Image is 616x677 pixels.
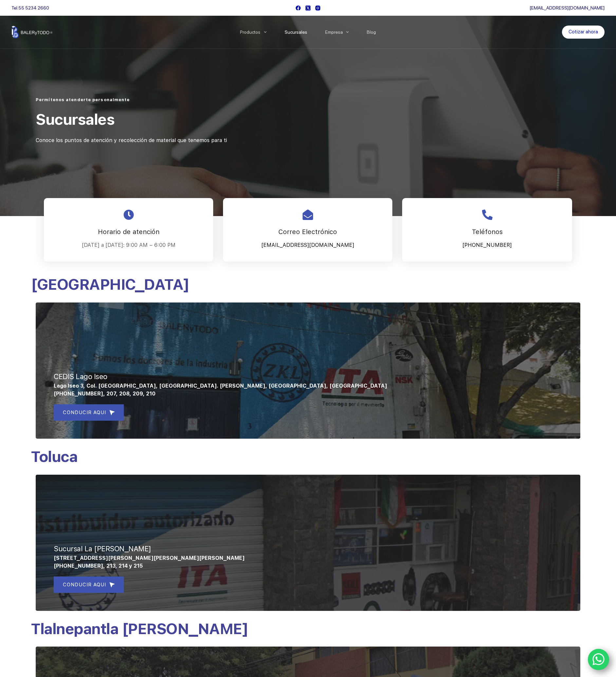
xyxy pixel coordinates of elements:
a: [EMAIL_ADDRESS][DOMAIN_NAME] [530,5,605,10]
span: Sucursal La [PERSON_NAME] [54,544,151,553]
a: Instagram [315,6,320,10]
span: [PHONE_NUMBER], 207, 208, 209, 210 [54,391,156,397]
span: CEDIS Lago Iseo [54,372,107,381]
span: Toluca [31,448,77,466]
span: Correo Electrónico [278,228,337,236]
span: [PHONE_NUMBER], 213, 214 y 215 [54,563,143,569]
a: CONDUCIR AQUI [54,576,124,593]
span: Sucursales [36,110,114,128]
span: Tlalnepantla [PERSON_NAME] [31,620,248,638]
span: CONDUCIR AQUI [63,581,106,589]
img: Balerytodo [11,26,52,38]
p: [PHONE_NUMBER] [410,240,564,250]
span: Conoce los puntos de atención y recolección de material que tenemos para ti [36,137,227,143]
a: CONDUCIR AQUI [54,404,124,421]
a: X (Twitter) [306,6,310,10]
nav: Menu Principal [231,16,385,48]
span: Horario de atención [98,228,159,236]
a: WhatsApp [588,649,609,670]
a: Facebook [296,6,301,10]
p: [EMAIL_ADDRESS][DOMAIN_NAME] [231,240,384,250]
span: [GEOGRAPHIC_DATA] [31,275,189,293]
span: Lago Iseo 3, Col. [GEOGRAPHIC_DATA], [GEOGRAPHIC_DATA]. [PERSON_NAME], [GEOGRAPHIC_DATA], [GEOGRA... [54,383,387,389]
span: CONDUCIR AQUI [63,409,106,416]
span: Tel. [11,5,49,10]
span: [DATE] a [DATE]: 9:00 AM – 6:00 PM [82,242,176,248]
a: 55 5234 2660 [18,5,49,10]
span: [STREET_ADDRESS][PERSON_NAME][PERSON_NAME][PERSON_NAME] [54,555,245,561]
a: Cotizar ahora [562,26,605,39]
span: Teléfonos [472,228,503,236]
span: Permítenos atenderte personalmente [36,97,130,102]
